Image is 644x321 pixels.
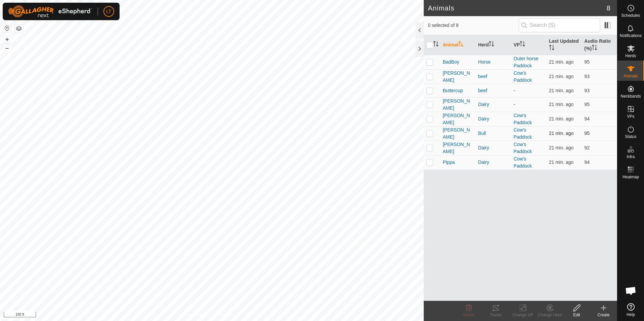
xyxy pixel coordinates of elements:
span: 93 [584,74,590,79]
p-sorticon: Activate to sort [592,46,597,51]
div: Dairy [478,115,508,122]
span: VPs [627,114,634,118]
th: Animal [440,35,475,55]
span: 95 [584,131,590,136]
span: Sep 1, 2025, 9:33 AM [549,145,574,150]
span: 95 [584,102,590,107]
span: 8 [607,3,610,13]
div: Dairy [478,144,508,151]
a: Contact Us [219,312,238,318]
a: Cow's Paddock [514,127,532,140]
button: Map Layers [15,25,23,33]
app-display-virtual-paddock-transition: - [514,102,515,107]
p-sorticon: Activate to sort [458,42,464,47]
button: – [3,44,11,52]
span: Animals [623,74,638,78]
span: [PERSON_NAME] [443,98,473,112]
a: Outer horse Paddock [514,56,539,68]
span: Sep 1, 2025, 9:33 AM [549,116,574,121]
a: Privacy Policy [185,312,211,318]
span: Schedules [621,13,640,17]
button: Reset Map [3,24,11,32]
span: 92 [584,145,590,150]
span: BadBoy [443,59,459,66]
span: Sep 1, 2025, 9:33 AM [549,74,574,79]
span: Herds [625,54,636,58]
span: Delete [463,313,475,317]
span: Heatmap [622,175,639,179]
app-display-virtual-paddock-transition: - [514,88,515,93]
div: Dairy [478,101,508,108]
span: Infra [626,155,635,159]
h2: Animals [428,4,606,12]
span: Help [626,313,635,317]
span: Sep 1, 2025, 9:33 AM [549,59,574,65]
div: Change VP [509,312,536,318]
div: Tracks [482,312,509,318]
div: Dairy [478,159,508,166]
span: 94 [584,116,590,121]
span: Neckbands [620,94,641,98]
a: Cow's Paddock [514,70,532,83]
a: Cow's Paddock [514,142,532,154]
p-sorticon: Activate to sort [549,46,554,51]
span: [PERSON_NAME] [443,112,473,126]
div: Create [590,312,617,318]
div: Change Herd [536,312,563,318]
span: [PERSON_NAME] [443,127,473,141]
span: 95 [584,59,590,65]
span: Buttercup [443,87,463,94]
div: Horse [478,59,508,66]
th: Herd [476,35,511,55]
span: 0 selected of 8 [428,22,518,29]
a: Cow's Paddock [514,156,532,169]
button: + [3,35,11,43]
p-sorticon: Activate to sort [433,42,439,47]
span: 94 [584,159,590,165]
span: Sep 1, 2025, 9:33 AM [549,102,574,107]
p-sorticon: Activate to sort [489,42,494,47]
th: Last Updated [546,35,582,55]
div: Bull [478,130,508,137]
span: [PERSON_NAME] [443,70,473,84]
span: Notifications [620,34,642,38]
span: Sep 1, 2025, 9:33 AM [549,159,574,165]
span: Sep 1, 2025, 9:33 AM [549,131,574,136]
div: beef [478,87,508,94]
input: Search (S) [519,18,600,32]
span: Sep 1, 2025, 9:33 AM [549,88,574,93]
span: Pippa [443,159,455,166]
span: Status [625,135,636,139]
th: VP [511,35,546,55]
span: 93 [584,88,590,93]
img: Gallagher Logo [8,5,92,17]
a: Cow's Paddock [514,113,532,125]
div: Edit [563,312,590,318]
a: Help [617,300,644,319]
a: Open chat [621,281,641,301]
span: LT [106,8,111,15]
th: Audio Ratio (%) [582,35,617,55]
div: beef [478,73,508,80]
p-sorticon: Activate to sort [520,42,525,47]
span: [PERSON_NAME] [443,141,473,155]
